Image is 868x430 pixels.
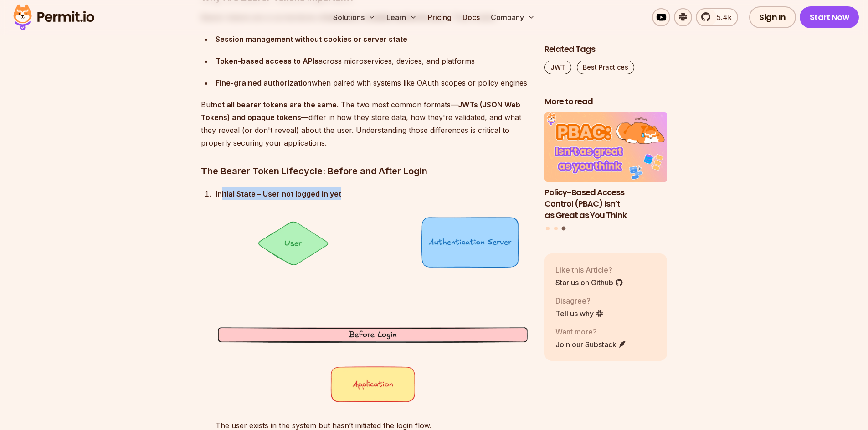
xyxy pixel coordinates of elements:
a: Best Practices [577,61,634,74]
h3: The Bearer Token Lifecycle: Before and After Login [201,164,530,178]
img: Policy-Based Access Control (PBAC) Isn’t as Great as You Think [544,113,668,182]
li: 3 of 3 [544,113,668,221]
button: Go to slide 2 [554,227,558,230]
a: Star us on Github [555,277,623,288]
img: Permit logo [9,2,98,33]
button: Learn [383,8,421,26]
a: Start Now [800,6,859,28]
div: when paired with systems like OAuth scopes or policy engines [216,76,530,89]
a: 5.4k [696,8,738,26]
h2: Related Tags [544,44,668,55]
button: Solutions [329,8,379,26]
button: Company [487,8,539,26]
a: JWT [544,61,571,74]
p: Want more? [555,326,627,337]
a: Policy-Based Access Control (PBAC) Isn’t as Great as You ThinkPolicy-Based Access Control (PBAC) ... [544,113,668,221]
a: Join our Substack [555,339,627,350]
p: Like this Article? [555,264,623,275]
p: Disagree? [555,295,604,306]
h3: Policy-Based Access Control (PBAC) Isn’t as Great as You Think [544,187,668,221]
button: Go to slide 1 [546,227,550,230]
a: Pricing [424,8,455,26]
a: Tell us why [555,308,604,319]
span: 5.4k [711,12,732,23]
a: Sign In [749,6,796,28]
img: image.png [216,215,530,405]
div: across microservices, devices, and platforms [216,55,530,67]
strong: not all bearer tokens are the same [213,100,337,109]
strong: Initial State – User not logged in yet [216,189,341,198]
button: Go to slide 3 [562,227,566,231]
strong: Token-based access to APIs [216,56,318,66]
div: Posts [544,113,668,232]
strong: JWTs (JSON Web Tokens) and opaque tokens [201,100,520,122]
a: Docs [459,8,483,26]
strong: Session management without cookies or server state [216,35,407,44]
h2: More to read [544,96,668,107]
strong: Fine-grained authorization [216,78,312,87]
p: But . The two most common formats— —differ in how they store data, how they're validated, and wha... [201,98,530,149]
